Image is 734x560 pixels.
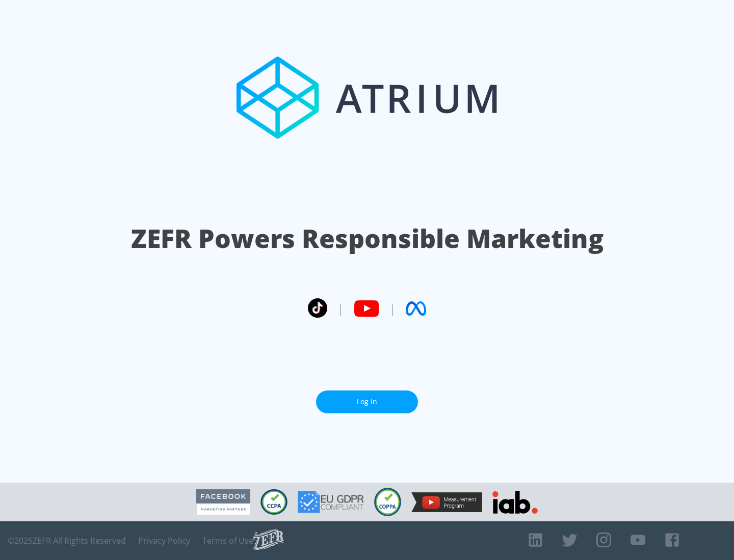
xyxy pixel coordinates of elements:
span: | [337,301,344,316]
img: IAB [492,491,538,514]
img: Facebook Marketing Partner [196,489,250,515]
h1: ZEFR Powers Responsible Marketing [131,221,604,256]
img: GDPR Compliant [298,491,364,513]
a: Log In [316,390,418,413]
a: Privacy Policy [138,536,190,546]
span: © 2025 ZEFR All Rights Reserved [8,536,126,546]
span: | [389,301,396,316]
a: Terms of Use [202,536,253,546]
img: CCPA Compliant [260,489,287,515]
img: COPPA Compliant [374,488,401,516]
img: YouTube Measurement Program [411,492,482,512]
